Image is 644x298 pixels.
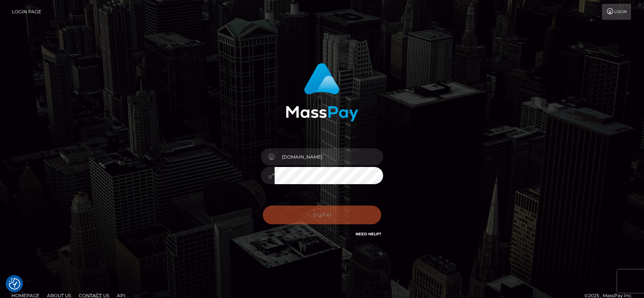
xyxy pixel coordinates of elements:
img: MassPay Login [286,63,358,121]
input: Username... [275,148,383,165]
a: Need Help? [356,232,381,236]
img: Revisit consent button [9,278,20,290]
a: Login [602,4,631,20]
a: Login Page [12,4,41,20]
button: Consent Preferences [9,278,20,290]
